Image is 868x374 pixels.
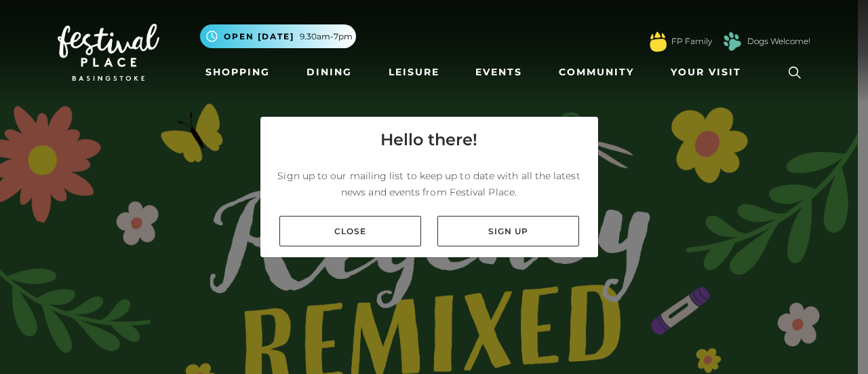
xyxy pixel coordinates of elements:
span: Open [DATE] [224,31,294,43]
h4: Hello there! [380,128,477,152]
button: Open [DATE] 9.30am-7pm [200,24,356,48]
a: Community [553,60,639,85]
span: 9.30am-7pm [300,31,353,43]
a: Your Visit [665,60,753,85]
a: Dining [301,60,357,85]
a: Sign up [437,216,579,246]
a: Close [279,216,421,246]
img: Festival Place Logo [58,24,159,81]
a: Shopping [200,60,275,85]
a: FP Family [671,35,712,48]
a: Leisure [383,60,445,85]
p: Sign up to our mailing list to keep up to date with all the latest news and events from Festival ... [271,168,587,200]
a: Events [470,60,528,85]
span: Your Visit [671,65,741,79]
a: Dogs Welcome! [747,35,810,48]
